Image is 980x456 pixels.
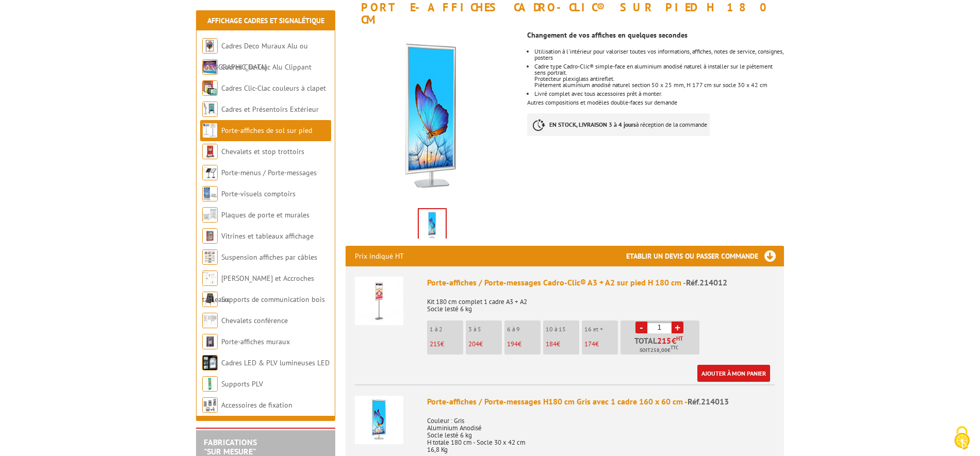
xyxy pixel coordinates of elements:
[202,271,218,286] img: Cimaises et Accroches tableaux
[202,207,218,223] img: Plaques de porte et murales
[672,336,676,345] span: €
[419,209,446,241] img: porte_affiches_214013.jpg
[355,246,404,266] p: Prix indiqué HT
[635,322,647,333] a: -
[355,396,403,444] img: Porte-affiches / Porte-messages H180 cm Gris avec 1 cadre 160 x 60 cm
[427,277,775,289] div: Porte-affiches / Porte-messages Cadro-Clic® A3 + A2 sur pied H 180 cm -
[202,274,314,304] a: [PERSON_NAME] et Accroches tableaux
[468,341,502,348] p: €
[202,397,218,413] img: Accessoires de fixation
[430,326,463,333] p: 1 à 2
[346,31,519,205] img: porte_affiches_214013.jpg
[534,63,784,76] p: Cadre type Cadro-Clic® simple-face en aluminium anodisé naturel à installer sur le piètement sens...
[221,252,317,262] a: Suspension affiches par câbles
[221,147,304,156] a: Chevalets et stop trottoirs
[202,228,218,244] img: Vitrines et tableaux affichage
[468,340,479,348] span: 204
[221,337,290,346] a: Porte-affiches muraux
[355,277,403,325] img: Porte-affiches / Porte-messages Cadro-Clic® A3 + A2 sur pied H 180 cm
[202,186,218,201] img: Porte-visuels comptoirs
[549,121,636,128] strong: EN STOCK, LIVRAISON 3 à 4 jours
[546,340,557,348] span: 184
[221,168,317,177] a: Porte-menus / Porte-messages
[202,313,218,328] img: Chevalets conférence
[202,123,218,138] img: Porte-affiches de sol sur pied
[507,340,518,348] span: 194
[534,91,784,97] li: Livré complet avec tous accessoires prêt à monter.
[584,341,618,348] p: €
[202,165,218,180] img: Porte-menus / Porte-messages
[221,126,312,135] a: Porte-affiches de sol sur pied
[507,326,541,333] p: 6 à 9
[221,83,326,93] a: Cadres Clic-Clac couleurs à clapet
[221,379,263,389] a: Supports PLV
[527,26,792,146] div: Autres compositions et modèles double-faces sur demande
[686,277,727,288] span: Réf.214012
[688,396,729,407] span: Réf.214013
[584,326,618,333] p: 16 et +
[534,48,784,61] li: Utilisation à l'intérieur pour valoriser toutes vos informations, affiches, notes de service, con...
[221,189,296,198] a: Porte-visuels comptoirs
[221,316,288,325] a: Chevalets conférence
[221,400,292,410] a: Accessoires de fixation
[202,334,218,349] img: Porte-affiches muraux
[697,365,770,382] a: Ajouter à mon panier
[202,376,218,392] img: Supports PLV
[221,358,330,367] a: Cadres LED & PLV lumineuses LED
[221,210,309,219] a: Plaques de porte et murales
[427,291,775,313] p: Kit 180 cm complet 1 cadre A3 + A2 Socle lesté 6 kg
[221,62,312,72] a: Cadres Clic-Clac Alu Clippant
[546,326,579,333] p: 10 à 15
[546,341,579,348] p: €
[534,76,784,82] p: Protecteur plexiglass antireflet.
[534,82,784,88] p: Piètement aluminium anodisé naturel section 50 x 25 mm, H 177 cm sur socle 30 x 42 cm
[626,246,784,266] h3: Etablir un devis ou passer commande
[527,113,710,136] p: à réception de la commande
[427,410,775,453] p: Couleur : Gris Aluminium Anodisé Socle lesté 6 kg H totale 180 cm - Socle 30 x 42 cm 16,8 Kg
[949,425,975,451] img: Cookies (fenêtre modale)
[202,355,218,370] img: Cadres LED & PLV lumineuses LED
[202,41,308,72] a: Cadres Deco Muraux Alu ou [GEOGRAPHIC_DATA]
[430,341,463,348] p: €
[672,322,683,333] a: +
[676,335,683,342] sup: HT
[468,326,502,333] p: 3 à 5
[650,346,667,354] span: 258,00
[657,336,672,345] span: 215
[584,340,595,348] span: 174
[202,144,218,159] img: Chevalets et stop trottoirs
[202,80,218,96] img: Cadres Clic-Clac couleurs à clapet
[202,102,218,117] img: Cadres et Présentoirs Extérieur
[527,30,688,40] strong: Changement de vos affiches en quelques secondes
[202,249,218,265] img: Suspension affiches par câbles
[221,105,319,114] a: Cadres et Présentoirs Extérieur
[623,336,699,354] p: Total
[202,38,218,54] img: Cadres Deco Muraux Alu ou Bois
[430,340,440,348] span: 215
[671,345,678,350] sup: TTC
[507,341,541,348] p: €
[427,396,775,408] div: Porte-affiches / Porte-messages H180 cm Gris avec 1 cadre 160 x 60 cm -
[640,346,678,354] span: Soit €
[221,295,325,304] a: Supports de communication bois
[207,16,324,25] a: Affichage Cadres et Signalétique
[221,231,314,241] a: Vitrines et tableaux affichage
[944,421,980,456] button: Cookies (fenêtre modale)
